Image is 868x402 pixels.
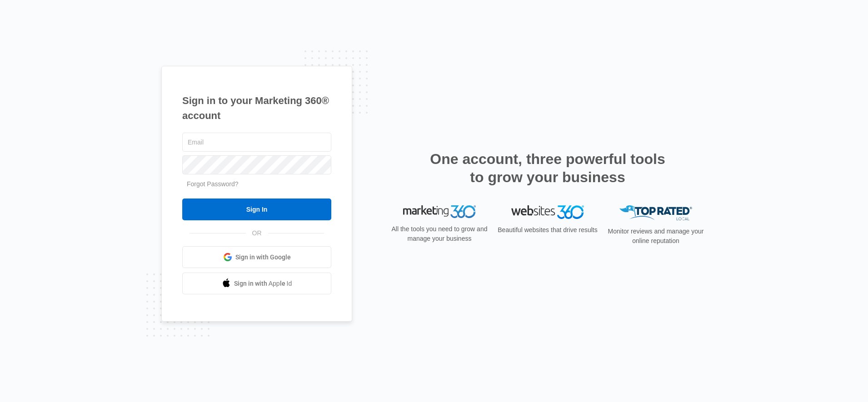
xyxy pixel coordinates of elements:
[427,150,668,186] h2: One account, three powerful tools to grow your business
[182,93,331,123] h1: Sign in to your Marketing 360® account
[619,205,692,220] img: Top Rated Local
[182,199,331,220] input: Sign In
[182,133,331,152] input: Email
[497,225,599,235] p: Beautiful websites that drive results
[234,279,292,288] span: Sign in with Apple Id
[235,253,291,262] span: Sign in with Google
[389,224,490,243] p: All the tools you need to grow and manage your business
[511,205,584,218] img: Websites 360
[403,205,476,218] img: Marketing 360
[246,228,268,238] span: OR
[605,227,707,246] p: Monitor reviews and manage your online reputation
[182,246,331,268] a: Sign in with Google
[182,273,331,294] a: Sign in with Apple Id
[187,180,239,188] a: Forgot Password?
